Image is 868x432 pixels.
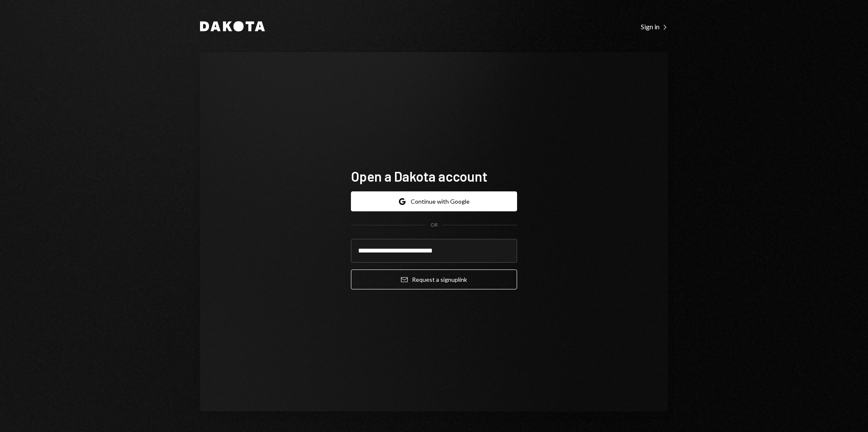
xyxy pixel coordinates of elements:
h1: Open a Dakota account [351,168,517,185]
button: Request a signuplink [351,269,517,289]
button: Continue with Google [351,191,517,211]
a: Sign in [641,22,668,31]
div: OR [431,222,438,229]
div: Sign in [641,22,668,31]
